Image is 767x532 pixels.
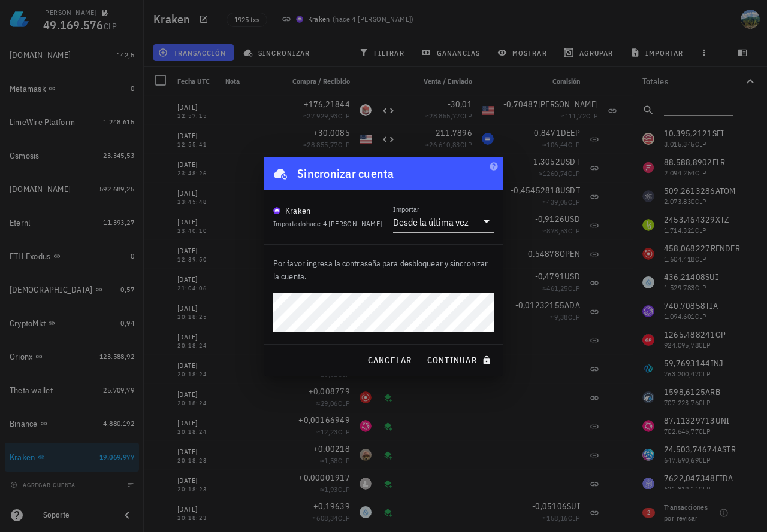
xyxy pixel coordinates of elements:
span: hace 4 [PERSON_NAME] [306,219,382,228]
p: Por favor ingresa la contraseña para desbloquear y sincronizar la cuenta. [273,257,494,283]
span: Importado [273,219,382,228]
span: cancelar [367,355,412,366]
span: continuar [427,355,494,366]
label: Importar [393,205,419,214]
div: Kraken [285,205,311,217]
button: continuar [422,349,499,371]
button: cancelar [362,349,416,371]
div: Desde la última vez [393,216,469,228]
div: Sincronizar cuenta [297,164,394,183]
div: ImportarDesde la última vez [393,212,494,232]
img: krakenfx [273,207,280,214]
